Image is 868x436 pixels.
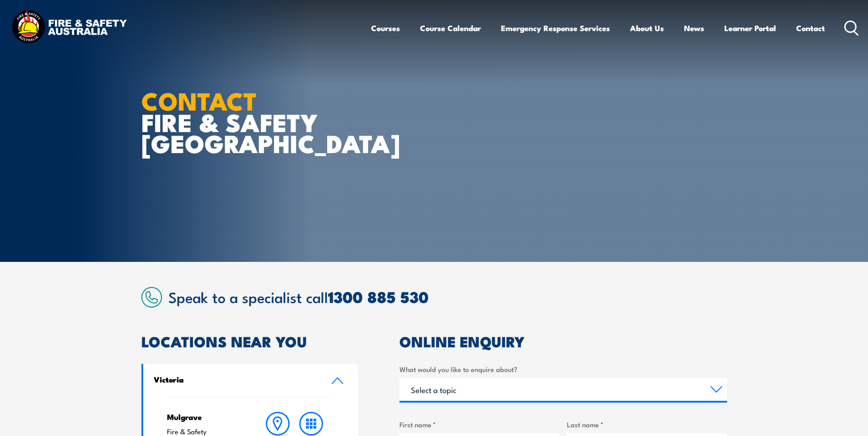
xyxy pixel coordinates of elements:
[796,16,825,40] a: Contact
[141,81,257,119] strong: CONTACT
[630,16,664,40] a: About Us
[684,16,704,40] a: News
[168,288,727,305] h2: Speak to a specialist call
[399,364,727,374] label: What would you like to enquire about?
[399,335,727,347] h2: ONLINE ENQUIRY
[501,16,610,40] a: Emergency Response Services
[167,412,243,422] h4: Mulgrave
[724,16,776,40] a: Learner Portal
[567,419,727,430] label: Last name
[399,419,560,430] label: First name
[143,364,358,397] a: Victoria
[328,284,429,308] a: 1300 885 530
[420,16,481,40] a: Course Calendar
[154,374,318,384] h4: Victoria
[141,90,367,154] h1: FIRE & SAFETY [GEOGRAPHIC_DATA]
[371,16,400,40] a: Courses
[141,335,358,347] h2: LOCATIONS NEAR YOU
